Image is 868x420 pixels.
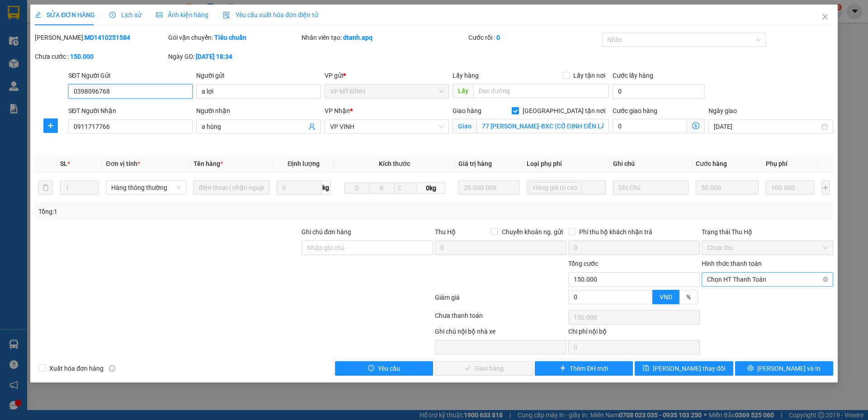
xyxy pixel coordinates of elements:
[43,118,58,133] button: plus
[613,107,657,114] label: Cước giao hàng
[325,71,449,80] div: VP gửi
[613,119,687,133] input: Cước giao hàng
[747,365,754,372] span: printer
[821,180,830,195] button: plus
[533,183,577,193] span: Hàng giá trị cao
[519,106,609,116] span: [GEOGRAPHIC_DATA] tận nơi
[109,12,116,18] span: clock-circle
[46,363,107,373] span: Xuất hóa đơn hàng
[702,260,762,267] label: Hình thức thanh toán
[44,122,57,129] span: plus
[369,183,394,193] input: R
[302,33,467,42] div: Nhân viên tạo:
[496,34,500,41] b: 0
[707,241,828,255] span: Chưa thu
[214,34,246,41] b: Tiêu chuẩn
[196,71,321,80] div: Người gửi
[302,228,351,236] label: Ghi chú đơn hàng
[473,84,609,98] input: Dọc đường
[570,363,608,373] span: Thêm ĐH mới
[714,122,819,132] input: Ngày giao
[106,160,140,167] span: Đơn vị tính
[394,183,417,193] input: C
[660,293,672,301] span: VND
[434,311,567,326] div: Chưa thanh toán
[344,183,369,193] input: D
[453,107,481,114] span: Giao hàng
[568,260,598,267] span: Tổng cước
[692,122,699,129] span: dollar-circle
[529,182,581,193] span: Hàng giá trị cao
[288,160,320,167] span: Định lượng
[378,363,400,373] span: Yêu cầu
[321,180,330,195] span: kg
[35,11,95,19] span: SỬA ĐƠN HÀNG
[35,33,166,42] div: [PERSON_NAME]:
[35,52,166,61] div: Chưa cước :
[453,72,479,79] span: Lấy hàng
[109,365,115,372] span: info-circle
[766,160,788,167] span: Phụ phí
[453,84,473,98] span: Lấy
[570,71,609,80] span: Lấy tận nơi
[453,119,476,133] span: Giao
[325,107,350,114] span: VP Nhận
[111,181,180,194] span: Hàng thông thường
[196,53,232,60] b: [DATE] 18:34
[196,106,321,116] div: Người nhận
[379,160,410,167] span: Kích thước
[458,160,492,167] span: Giá trị hàng
[193,180,269,195] input: VD: Bàn, Ghế
[435,228,456,236] span: Thu Hộ
[38,180,53,195] button: delete
[168,52,300,61] div: Ngày GD:
[523,155,609,173] th: Loại phụ phí
[823,277,828,282] span: close-circle
[498,227,566,237] span: Chuyển khoản ng. gửi
[613,180,689,195] input: Ghi Chú
[635,361,733,376] button: save[PERSON_NAME] thay đổi
[85,34,130,41] b: MD1410251584
[343,34,373,41] b: dtanh.apq
[109,11,142,19] span: Lịch sử
[643,365,649,372] span: save
[468,33,600,42] div: Cước rồi :
[434,293,567,308] div: Giảm giá
[302,241,433,255] input: Ghi chú đơn hàng
[560,365,566,372] span: plus
[757,363,821,373] span: [PERSON_NAME] và In
[708,107,737,114] label: Ngày giao
[535,361,633,376] button: plusThêm ĐH mới
[223,12,230,19] img: icon
[476,119,609,133] input: Giao tận nơi
[223,11,318,19] span: Yêu cầu xuất hóa đơn điện tử
[458,180,519,195] input: 0
[60,160,67,167] span: SL
[613,72,653,79] label: Cước lấy hàng
[330,120,443,133] span: VP VINH
[156,12,162,18] span: picture
[368,365,374,372] span: exclamation-circle
[308,123,316,130] span: user-add
[435,361,533,376] button: checkGiao hàng
[417,183,445,193] span: 0kg
[335,361,433,376] button: exclamation-circleYêu cầu
[435,326,566,340] div: Ghi chú nội bộ nhà xe
[696,180,759,195] input: 0
[576,227,656,237] span: Phí thu hộ khách nhận trả
[168,33,300,42] div: Gói vận chuyển:
[68,71,193,80] div: SĐT Người Gửi
[330,85,443,98] span: VP MỸ ĐÌNH
[696,160,727,167] span: Cước hàng
[70,53,94,60] b: 150.000
[68,106,193,116] div: SĐT Người Nhận
[735,361,833,376] button: printer[PERSON_NAME] và In
[193,160,223,167] span: Tên hàng
[156,11,208,19] span: Ảnh kiện hàng
[35,12,41,18] span: edit
[812,5,838,30] button: Close
[707,273,828,286] span: Chọn HT Thanh Toán
[653,363,725,373] span: [PERSON_NAME] thay đổi
[38,207,335,217] div: Tổng: 1
[702,227,833,237] div: Trạng thái Thu Hộ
